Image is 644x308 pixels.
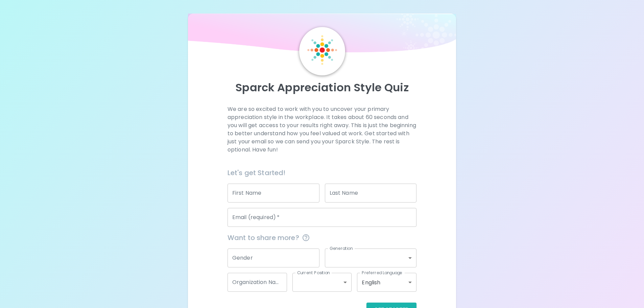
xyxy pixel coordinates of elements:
[357,273,416,292] div: English
[362,270,402,276] label: Preferred Language
[188,14,456,56] img: wave
[302,234,310,242] svg: This information is completely confidential and only used for aggregated appreciation studies at ...
[330,245,353,251] label: Generation
[228,105,416,154] p: We are so excited to work with you to uncover your primary appreciation style in the workplace. I...
[228,167,416,178] h6: Let's get Started!
[307,35,337,65] img: Sparck Logo
[297,270,330,276] label: Current Position
[228,232,416,243] span: Want to share more?
[196,81,448,94] p: Sparck Appreciation Style Quiz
